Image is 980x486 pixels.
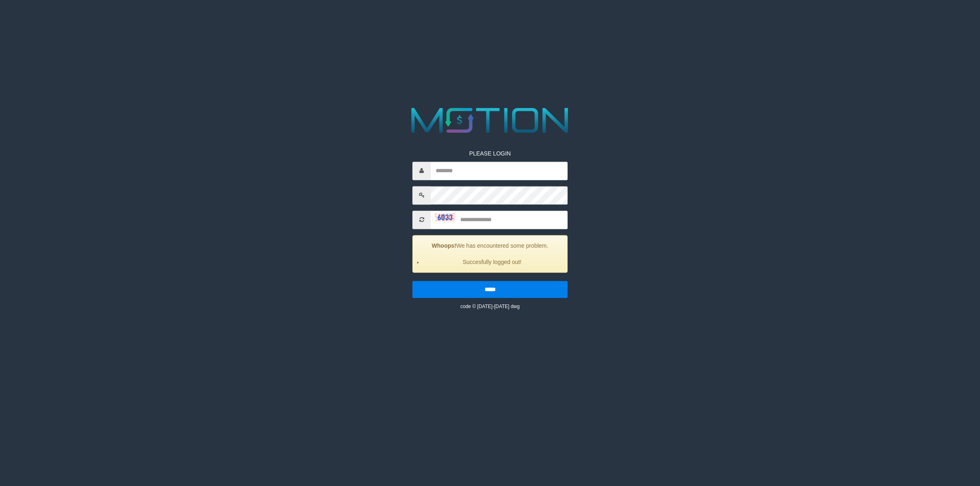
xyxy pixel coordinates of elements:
strong: Whoops! [432,242,456,249]
img: captcha [435,213,455,221]
li: Succesfully logged out! [423,258,561,266]
small: code © [DATE]-[DATE] dwg [460,304,519,309]
img: MOTION_logo.png [404,103,576,137]
div: We has encountered some problem. [412,235,568,273]
p: PLEASE LOGIN [412,149,568,158]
